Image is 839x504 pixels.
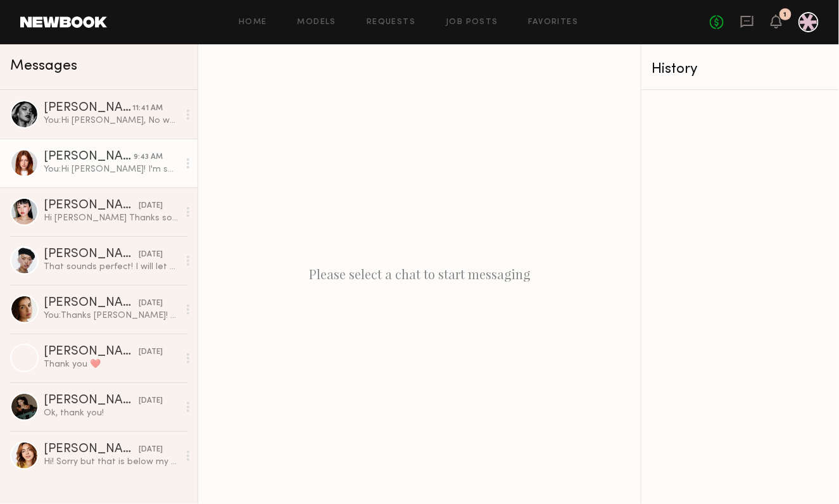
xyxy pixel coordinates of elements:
div: [PERSON_NAME] [44,394,139,407]
div: [DATE] [139,444,163,456]
div: Ok, thank you! [44,407,179,419]
div: 11:41 AM [132,103,163,115]
div: You: Thanks [PERSON_NAME]! We will definitely reach out for the next shoot :) We would love to wo... [44,310,179,322]
div: Hi! Sorry but that is below my rate. [44,456,179,468]
a: Favorites [529,18,579,27]
div: [PERSON_NAME] [44,102,132,115]
div: [PERSON_NAME] [44,346,139,358]
div: [PERSON_NAME] [44,151,134,163]
a: Requests [367,18,415,27]
span: Messages [10,59,77,73]
div: You: Hi [PERSON_NAME]! I'm so sorry on the delayed response - yes let's do it for $100/hr! Please... [44,163,179,175]
div: 9:43 AM [134,151,163,163]
div: [DATE] [139,298,163,310]
div: History [652,62,829,77]
a: Home [239,18,267,27]
div: 1 [784,11,787,18]
div: You: Hi [PERSON_NAME], No worries, I totally understand! Would love to work with you in our futur... [44,115,179,127]
div: [PERSON_NAME] [44,297,139,310]
div: [DATE] [139,200,163,212]
div: [DATE] [139,395,163,407]
div: Hi [PERSON_NAME] Thanks so much for your kind words! I hope to work together in the future. [PERS... [44,212,179,224]
div: Thank you ❤️ [44,358,179,370]
div: [PERSON_NAME] [44,248,139,261]
div: [PERSON_NAME] [44,443,139,456]
div: [DATE] [139,346,163,358]
div: [PERSON_NAME] [44,199,139,212]
div: Please select a chat to start messaging [198,44,641,504]
div: [DATE] [139,249,163,261]
div: That sounds perfect! I will let you know when the nail tips arrive! I received the Venmo! Thank y... [44,261,179,273]
a: Models [298,18,336,27]
a: Job Posts [446,18,498,27]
